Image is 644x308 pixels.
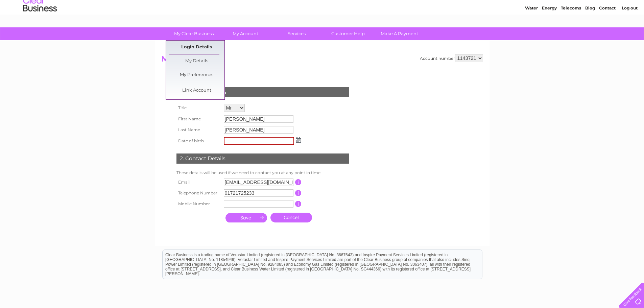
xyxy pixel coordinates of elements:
img: ... [296,137,301,143]
div: Account number [420,54,483,62]
input: Information [295,201,302,207]
th: Title [175,102,222,114]
div: 1. Personal Details [176,87,349,97]
a: Link Account [169,84,224,97]
a: Contact [599,29,616,34]
a: Login Details [169,41,224,54]
a: Energy [542,29,557,34]
a: Telecoms [561,29,581,34]
a: My Preferences [169,68,224,82]
a: 0333 014 3131 [517,3,563,12]
input: Information [295,190,302,196]
th: Telephone Number [175,188,222,198]
a: Services [269,27,325,40]
a: Blog [585,29,595,34]
a: Make A Payment [372,27,427,40]
a: Water [525,29,538,34]
td: These details will be used if we need to contact you at any point in time. [175,169,351,177]
a: My Account [217,27,273,40]
a: Cancel [270,213,312,222]
th: Email [175,177,222,188]
input: Information [295,179,302,185]
img: logo.png [23,18,57,38]
th: First Name [175,114,222,124]
input: Submit [225,213,267,222]
th: Last Name [175,124,222,135]
div: Clear Business is a trading name of Verastar Limited (registered in [GEOGRAPHIC_DATA] No. 3667643... [163,4,482,33]
a: My Clear Business [166,27,222,40]
a: My Details [169,54,224,68]
div: 2. Contact Details [176,153,349,164]
a: Customer Help [320,27,376,40]
th: Date of birth [175,135,222,147]
h2: My Details [161,54,483,67]
a: Log out [622,29,638,34]
th: Mobile Number [175,198,222,209]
